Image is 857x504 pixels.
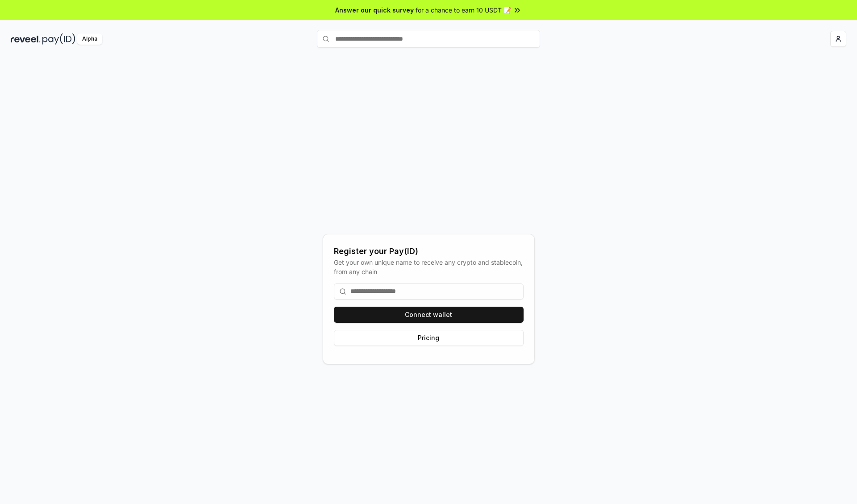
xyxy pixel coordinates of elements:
div: Get your own unique name to receive any crypto and stablecoin, from any chain [334,258,524,276]
div: Alpha [77,33,102,45]
img: reveel_dark [11,33,41,45]
span: for a chance to earn 10 USDT 📝 [416,5,511,15]
span: Answer our quick survey [335,5,414,15]
button: Pricing [334,330,524,346]
img: pay_id [42,33,75,45]
button: Connect wallet [334,307,524,323]
div: Register your Pay(ID) [334,245,524,258]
